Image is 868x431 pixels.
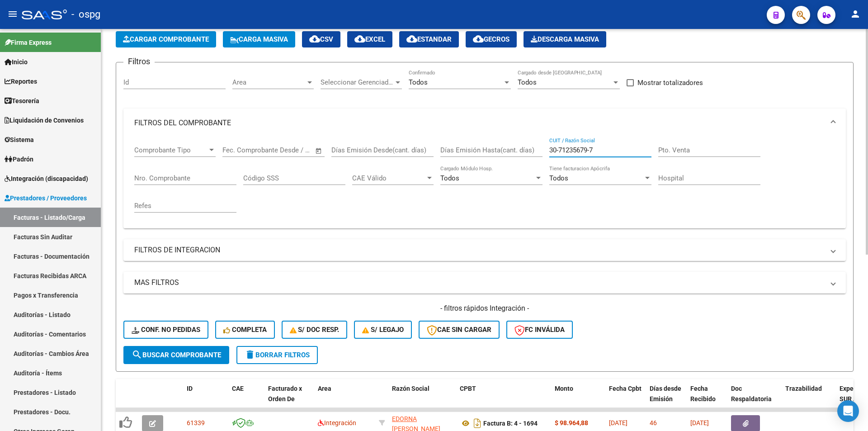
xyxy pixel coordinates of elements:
h4: - filtros rápidos Integración - [123,303,846,313]
span: CAE [232,385,244,392]
span: EXCEL [354,35,385,43]
mat-expansion-panel-header: MAS FILTROS [123,272,846,294]
span: Fecha Recibido [690,385,716,403]
span: Todos [409,78,428,86]
span: Borrar Filtros [245,351,310,359]
button: Carga Masiva [223,31,295,47]
span: S/ Doc Resp. [290,326,340,334]
datatable-header-cell: Facturado x Orden De [264,379,314,419]
span: [DATE] [609,419,627,426]
span: Reportes [5,76,37,86]
span: Integración (discapacidad) [5,174,88,184]
datatable-header-cell: Doc Respaldatoria [727,379,782,419]
span: Prestadores / Proveedores [5,193,87,203]
mat-icon: delete [245,349,255,360]
span: Firma Express [5,38,52,47]
span: CAE SIN CARGAR [427,326,491,334]
datatable-header-cell: CAE [228,379,264,419]
span: S/ legajo [362,326,404,334]
datatable-header-cell: CPBT [456,379,551,419]
button: Conf. no pedidas [123,321,208,339]
button: Cargar Comprobante [116,31,216,47]
mat-icon: cloud_download [473,33,484,44]
button: Estandar [399,31,459,47]
button: EXCEL [347,31,392,47]
button: S/ Doc Resp. [282,321,348,339]
mat-icon: person [850,9,861,19]
button: S/ legajo [354,321,412,339]
datatable-header-cell: Razón Social [388,379,456,419]
span: ID [187,385,193,392]
span: Area [232,78,306,86]
button: Borrar Filtros [236,346,318,364]
span: CSV [309,35,333,43]
mat-expansion-panel-header: FILTROS DEL COMPROBANTE [123,109,846,137]
span: Tesorería [5,96,39,106]
mat-expansion-panel-header: FILTROS DE INTEGRACION [123,239,846,261]
span: - ospg [71,5,100,24]
span: Días desde Emisión [650,385,681,403]
span: Inicio [5,57,28,67]
button: Gecros [466,31,517,47]
span: Buscar Comprobante [132,351,221,359]
div: FILTROS DEL COMPROBANTE [123,137,846,228]
datatable-header-cell: Monto [551,379,605,419]
span: Comprobante Tipo [134,146,208,154]
span: Facturado x Orden De [268,385,302,403]
button: FC Inválida [506,321,573,339]
span: Todos [440,174,459,182]
datatable-header-cell: Fecha Recibido [687,379,727,419]
span: Doc Respaldatoria [731,385,772,403]
app-download-masive: Descarga masiva de comprobantes (adjuntos) [524,31,606,47]
i: Descargar documento [472,416,483,431]
span: Sistema [5,135,34,145]
span: Gecros [473,35,509,43]
mat-panel-title: FILTROS DE INTEGRACION [134,245,824,255]
span: Estandar [406,35,452,43]
span: Trazabilidad [785,385,822,392]
button: Descarga Masiva [524,31,606,47]
mat-icon: menu [7,9,18,19]
span: Integración [318,419,356,426]
span: [DATE] [690,419,709,426]
span: Mostrar totalizadores [637,77,703,88]
datatable-header-cell: ID [183,379,228,419]
input: Fecha fin [267,146,311,154]
span: 61339 [187,419,205,426]
mat-icon: cloud_download [354,33,365,44]
datatable-header-cell: Fecha Cpbt [605,379,646,419]
span: Descarga Masiva [531,35,599,43]
button: Buscar Comprobante [123,346,229,364]
strong: Factura B: 4 - 1694 [483,420,538,427]
span: Conf. no pedidas [132,326,200,334]
span: Carga Masiva [230,35,288,43]
span: Completa [223,326,267,334]
input: Fecha inicio [222,146,259,154]
datatable-header-cell: Días desde Emisión [646,379,687,419]
span: FC Inválida [514,326,565,334]
mat-panel-title: FILTROS DEL COMPROBANTE [134,118,824,128]
span: Cargar Comprobante [123,35,209,43]
button: CSV [302,31,340,47]
datatable-header-cell: Trazabilidad [782,379,836,419]
span: Area [318,385,331,392]
span: Padrón [5,154,33,164]
span: Todos [549,174,568,182]
span: 46 [650,419,657,426]
div: Open Intercom Messenger [837,400,859,422]
span: Seleccionar Gerenciador [321,78,394,86]
span: Razón Social [392,385,429,392]
button: Completa [215,321,275,339]
datatable-header-cell: Area [314,379,375,419]
mat-icon: cloud_download [309,33,320,44]
h3: Filtros [123,55,155,68]
span: CAE Válido [352,174,425,182]
span: Todos [518,78,537,86]
span: Fecha Cpbt [609,385,642,392]
button: Open calendar [314,146,324,156]
strong: $ 98.964,88 [555,419,588,426]
span: Liquidación de Convenios [5,115,84,125]
mat-panel-title: MAS FILTROS [134,278,824,288]
mat-icon: cloud_download [406,33,417,44]
span: CPBT [460,385,476,392]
